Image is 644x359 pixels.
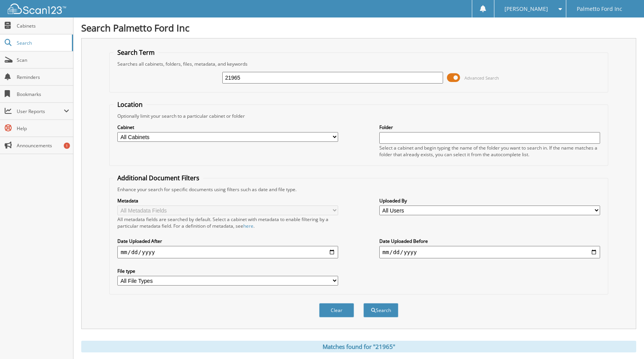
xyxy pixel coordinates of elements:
div: All metadata fields are searched by default. Select a cabinet with metadata to enable filtering b... [117,216,338,229]
legend: Location [113,100,147,109]
span: Help [17,125,69,132]
button: Search [363,303,398,317]
label: Metadata [117,197,338,204]
span: Bookmarks [17,91,69,98]
span: [PERSON_NAME] [504,7,548,11]
span: Cabinets [17,23,69,29]
button: Clear [319,303,354,317]
span: Palmetto Ford Inc [577,7,622,11]
span: Advanced Search [464,75,499,81]
label: File type [117,268,338,274]
h1: Search Palmetto Ford Inc [81,21,636,34]
div: Select a cabinet and begin typing the name of the folder you want to search in. If the name match... [379,145,600,158]
label: Cabinet [117,124,338,131]
div: Searches all cabinets, folders, files, metadata, and keywords [113,61,604,67]
input: end [379,246,600,258]
a: here [243,223,253,229]
legend: Additional Document Filters [113,174,203,182]
label: Date Uploaded After [117,238,338,244]
span: Announcements [17,142,69,149]
span: Search [17,40,68,46]
span: Reminders [17,74,69,80]
label: Date Uploaded Before [379,238,600,244]
legend: Search Term [113,48,159,57]
label: Uploaded By [379,197,600,204]
div: Matches found for "21965" [81,341,636,352]
label: Folder [379,124,600,131]
span: Scan [17,57,69,63]
div: Enhance your search for specific documents using filters such as date and file type. [113,186,604,193]
span: User Reports [17,108,64,115]
input: start [117,246,338,258]
div: 1 [64,143,70,149]
img: scan123-logo-white.svg [8,3,66,14]
div: Optionally limit your search to a particular cabinet or folder [113,113,604,119]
